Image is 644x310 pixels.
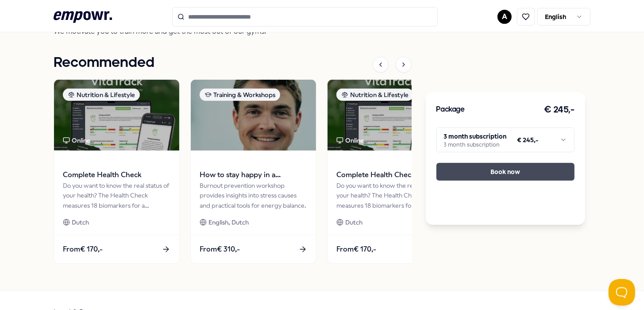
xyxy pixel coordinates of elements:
div: Nutrition & Lifestyle [336,89,413,101]
a: package imageTraining & WorkshopsHow to stay happy in a performance society (workshop)Burnout pre... [190,79,316,263]
img: package image [328,80,453,151]
span: How to stay happy in a performance society (workshop) [200,169,307,181]
button: A [497,10,512,24]
div: Do you want to know the real status of your health? The Health Check measures 18 biomarkers for a... [63,181,170,210]
div: Do you want to know the real status of your health? The Health Check measures 18 biomarkers for a... [336,181,444,210]
button: Book now [436,163,575,181]
h3: € 245,- [544,103,575,117]
span: Complete Health Check [63,169,170,181]
img: package image [54,80,179,151]
span: From € 310,- [200,244,240,255]
img: package image [191,80,316,151]
h3: Package [436,104,465,116]
div: Online [63,136,90,145]
div: Nutrition & Lifestyle [63,89,140,101]
iframe: Help Scout Beacon - Open [609,279,635,306]
span: English, Dutch [208,217,249,227]
span: Complete Health Check [336,169,444,181]
span: Dutch [345,217,362,227]
a: package imageNutrition & LifestyleOnlineComplete Health CheckDo you want to know the real status ... [327,79,453,263]
span: From € 170,- [336,244,376,255]
span: Dutch [72,217,89,227]
div: Training & Workshops [200,89,280,101]
h1: Recommended [54,52,154,74]
div: Burnout prevention workshop provides insights into stress causes and practical tools for energy b... [200,181,307,210]
div: Online [336,136,364,145]
a: package imageNutrition & LifestyleOnlineComplete Health CheckDo you want to know the real status ... [54,79,180,263]
span: From € 170,- [63,244,103,255]
input: Search for products, categories or subcategories [172,7,438,27]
